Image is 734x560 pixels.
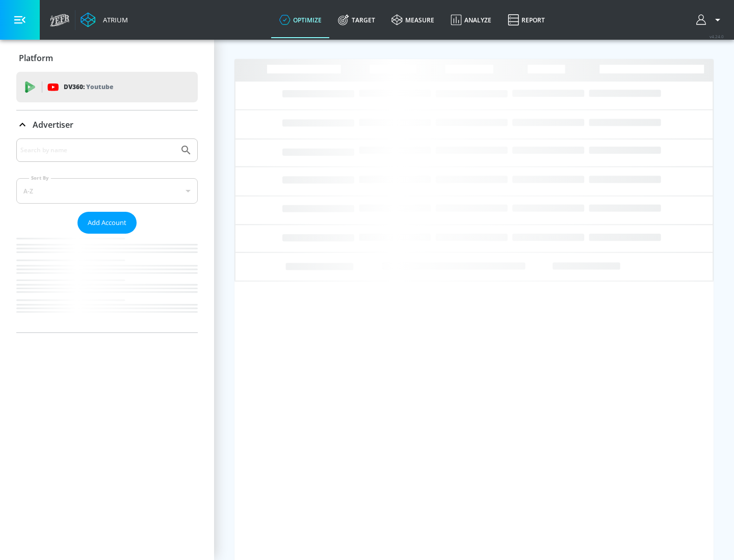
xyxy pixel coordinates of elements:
p: Youtube [86,81,113,92]
div: DV360: Youtube [16,72,198,102]
a: optimize [271,2,330,38]
div: Atrium [99,15,128,24]
div: Advertiser [16,138,198,332]
span: Add Account [88,217,126,229]
div: Platform [16,44,198,72]
div: A-Z [16,178,198,204]
a: Target [330,2,383,38]
a: Report [500,2,553,38]
p: Advertiser [33,119,73,130]
nav: list of Advertiser [16,234,198,332]
button: Add Account [77,212,137,234]
input: Search by name [20,144,175,157]
div: Advertiser [16,110,198,139]
a: Analyze [442,2,500,38]
a: Atrium [81,12,128,27]
p: DV360: [64,81,113,93]
span: v 4.24.0 [710,34,724,39]
p: Platform [19,52,53,64]
a: measure [383,2,442,38]
label: Sort By [29,175,51,181]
